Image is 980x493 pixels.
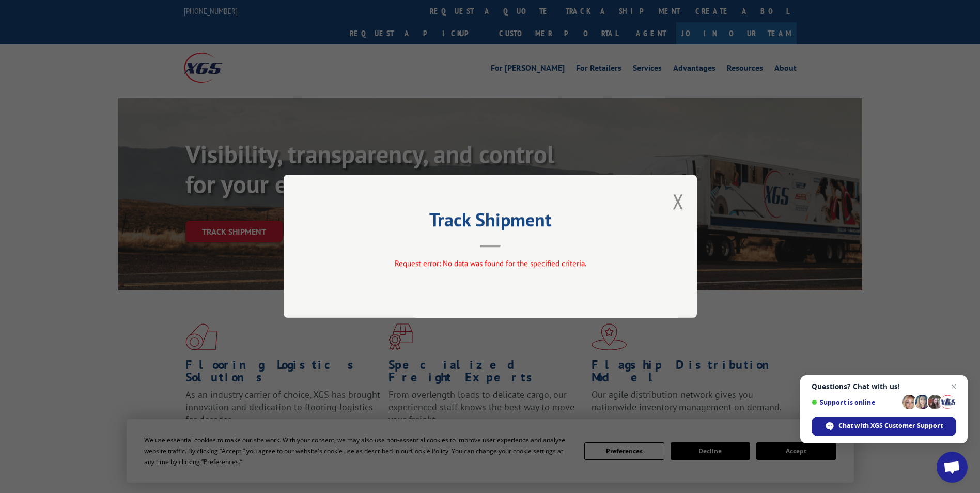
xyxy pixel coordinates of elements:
[812,398,898,406] span: Support is online
[838,421,943,430] span: Chat with XGS Customer Support
[947,380,960,393] span: Close chat
[673,188,684,215] button: Close modal
[394,259,586,269] span: Request error: No data was found for the specified criteria.
[812,417,956,436] div: Chat with XGS Customer Support
[812,382,956,391] span: Questions? Chat with us!
[335,212,645,232] h2: Track Shipment
[937,452,968,483] div: Open chat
